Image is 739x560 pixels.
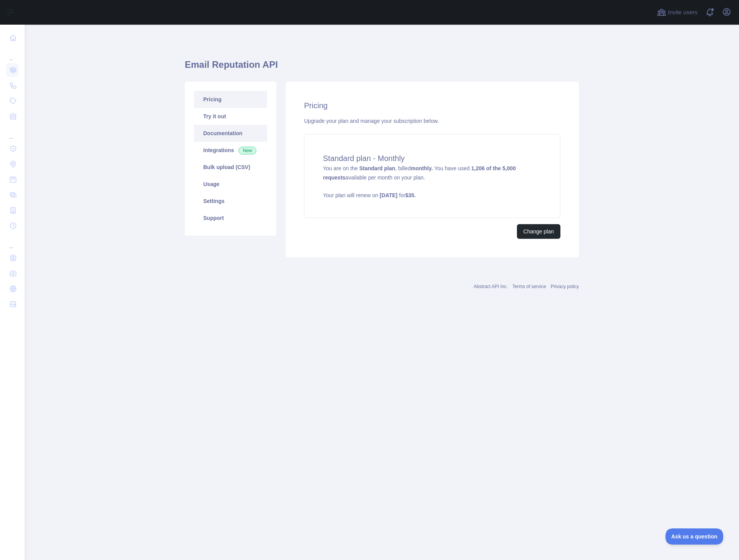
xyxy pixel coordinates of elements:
[474,284,508,289] a: Abstract API Inc.
[239,147,256,154] span: New
[512,284,546,289] a: Terms of service
[194,193,267,210] a: Settings
[194,108,267,125] a: Try it out
[359,165,395,171] strong: Standard plan
[323,153,542,164] h4: Standard plan - Monthly
[411,165,433,171] strong: monthly.
[405,192,416,198] strong: $ 35 .
[185,59,579,77] h1: Email Reputation API
[323,191,542,199] p: Your plan will renew on for
[194,176,267,193] a: Usage
[194,142,267,159] a: Integrations New
[194,125,267,142] a: Documentation
[304,117,560,125] div: Upgrade your plan and manage your subscription below.
[194,91,267,108] a: Pricing
[380,192,397,198] strong: [DATE]
[6,125,18,140] div: ...
[323,165,542,199] span: You are on the , billed You have used available per month on your plan.
[194,159,267,176] a: Bulk upload (CSV)
[6,46,18,62] div: ...
[668,8,697,17] span: Invite users
[665,528,724,545] iframe: Toggle Customer Support
[6,234,18,250] div: ...
[304,100,560,111] h2: Pricing
[551,284,579,289] a: Privacy policy
[517,224,560,239] button: Change plan
[655,6,699,18] button: Invite users
[194,210,267,226] a: Support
